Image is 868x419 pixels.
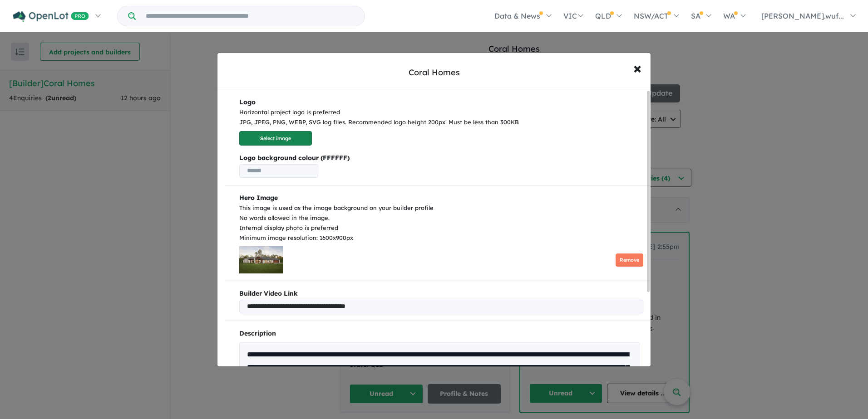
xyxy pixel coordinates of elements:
img: Coral%20Homes___1756166149.jpg [239,246,283,273]
div: This image is used as the image background on your builder profile No words allowed in the image.... [239,203,643,243]
button: Remove [616,253,643,267]
b: Logo [239,98,256,106]
div: Horizontal project logo is preferred JPG, JPEG, PNG, WEBP, SVG log files. Recommended logo height... [239,107,643,127]
b: Hero Image [239,194,278,202]
p: Description [239,328,643,339]
img: Openlot PRO Logo White [13,11,89,22]
b: Logo background colour (FFFFFF) [239,153,643,164]
span: × [633,58,641,78]
span: [PERSON_NAME].wuf... [761,11,844,20]
div: Coral Homes [409,67,460,78]
button: Select image [239,131,312,146]
input: Try estate name, suburb, builder or developer [138,6,363,26]
b: Builder Video Link [239,288,643,299]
